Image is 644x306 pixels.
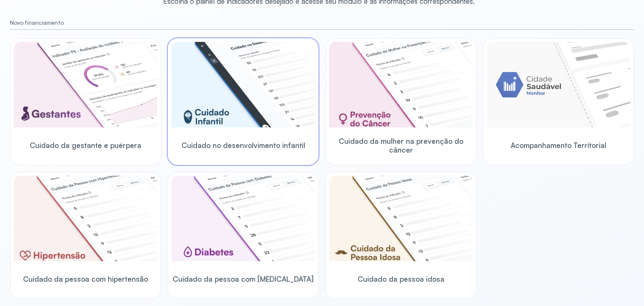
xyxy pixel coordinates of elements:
[30,141,141,150] span: Cuidado da gestante e puérpera
[358,275,444,283] span: Cuidado da pessoa idosa
[14,176,157,261] img: hypertension.png
[23,275,148,283] span: Cuidado da pessoa com hipertensão
[329,176,473,261] img: elderly.png
[329,42,473,127] img: woman-cancer-prevention-care.png
[10,19,634,26] small: Novo financiamento
[329,137,473,155] span: Cuidado da mulher na prevenção do câncer
[511,141,606,150] span: Acompanhamento Territorial
[171,176,315,261] img: diabetics.png
[487,42,630,127] img: placeholder-module-ilustration.png
[173,275,314,283] span: Cuidado da pessoa com [MEDICAL_DATA]
[171,42,315,127] img: child-development.png
[14,42,157,127] img: pregnants.png
[182,141,305,150] span: Cuidado no desenvolvimento infantil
